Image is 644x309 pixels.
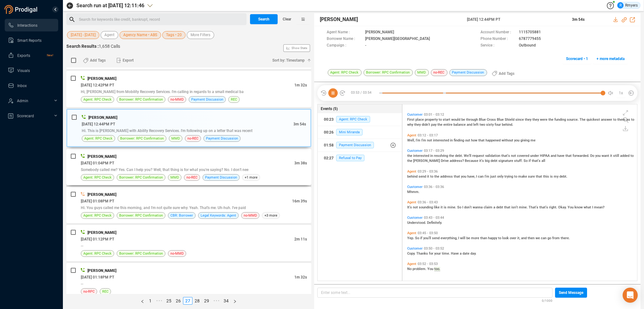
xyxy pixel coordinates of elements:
[416,138,421,142] span: I'm
[294,275,307,279] span: 1m 32s
[17,114,34,118] span: Scorecard
[491,159,498,163] span: debt
[81,275,114,279] span: [DATE] 01:18PM PT
[407,190,419,194] span: Mhmm.
[81,237,114,241] span: [DATE] 01:12PM PT
[511,154,517,158] span: not
[87,268,116,273] span: [PERSON_NAME]
[413,205,419,209] span: not
[470,251,476,256] span: day.
[488,236,498,240] span: happy
[291,10,307,86] span: Show Stats
[336,129,363,135] span: Mini Miranda
[8,64,53,77] a: Visuals
[563,54,591,64] button: Scorecard • 1
[5,49,58,62] li: Exports
[529,205,539,209] span: That's
[559,174,567,179] span: debt.
[530,154,540,158] span: under
[514,174,518,179] span: to
[441,236,458,240] span: everything,
[17,84,27,88] span: Inbox
[407,267,413,271] span: No
[464,205,473,209] span: don't
[479,159,485,163] span: it's
[294,83,307,87] span: 1m 32s
[336,116,370,123] span: Agent: RPC Check
[83,97,112,102] span: Agent: RPC Check
[262,212,280,219] span: +3 more
[413,154,430,158] span: interested
[472,154,485,158] span: request
[441,159,450,163] span: Drive
[620,154,630,158] span: added
[551,154,557,158] span: and
[283,44,310,52] button: Show Stats
[536,236,541,240] span: we
[425,118,439,122] span: property
[429,251,434,256] span: for
[613,154,620,158] span: still
[427,174,430,179] span: it
[451,251,460,256] span: Have
[407,154,413,158] span: the
[521,236,528,240] span: and
[549,205,558,209] span: right.
[415,236,420,240] span: So
[421,138,427,142] span: I'm
[558,205,568,209] span: Okay.
[123,31,157,39] span: Agency Name • ABS
[5,34,58,47] li: Smart Reports
[486,123,495,127] span: sixty
[515,118,525,122] span: since
[613,118,617,122] span: to
[467,123,473,127] span: and
[440,174,454,179] span: address
[597,54,625,64] span: + more metadata
[518,174,528,179] span: make
[82,122,115,126] span: [DATE] 12:44PM PT
[17,38,42,43] span: Smart Reports
[83,251,112,257] span: Agent: RPC Check
[541,236,547,240] span: can
[413,159,441,163] span: [PERSON_NAME]
[617,118,626,122] span: them
[441,205,444,209] span: it
[461,118,466,122] span: be
[422,123,431,127] span: didn't
[473,205,484,209] span: wanna
[17,53,30,58] span: Exports
[81,83,114,87] span: [DATE] 12:42PM PT
[510,236,517,240] span: over
[617,89,625,97] button: 1x
[501,154,511,158] span: that's
[66,71,311,107] div: [PERSON_NAME][DATE] 12:42PM PT1m 32sHi, [PERSON_NAME] from Mobility Recovery Services. I'm callin...
[462,205,464,209] span: I
[258,14,269,24] span: Search
[294,161,307,165] span: 3m 38s
[201,212,236,218] span: Legal Keywords: Agent
[419,205,434,209] span: sounding
[484,205,493,209] span: claim
[434,174,440,179] span: the
[493,205,496,209] span: a
[5,19,58,31] li: Interactions
[17,23,37,28] span: Interactions
[529,159,532,163] span: if
[478,138,486,142] span: that
[454,174,461,179] span: that
[406,106,637,280] div: grid
[407,174,419,179] span: behind
[485,154,501,158] span: validation
[505,118,515,122] span: Shield
[532,118,540,122] span: they
[498,236,502,240] span: to
[293,122,306,126] span: 3m 54s
[434,251,442,256] span: your
[488,69,518,79] button: Add Tags
[580,118,586,122] span: The
[490,174,497,179] span: just
[324,153,334,163] div: 02:27
[473,123,480,127] span: left
[552,236,561,240] span: from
